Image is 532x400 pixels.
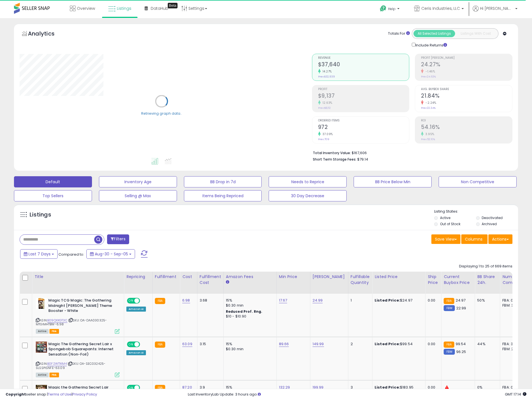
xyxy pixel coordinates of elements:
[482,215,503,220] label: Deactivated
[182,341,192,347] a: 63.09
[318,57,409,60] span: Revenue
[151,6,168,11] span: DataHub
[155,385,165,391] small: FBA
[226,274,274,280] div: Amazon Fees
[34,274,122,280] div: Title
[502,342,521,347] div: FBA: 3
[318,93,409,100] h2: $9,137
[313,274,346,280] div: [PERSON_NAME]
[375,385,400,390] b: Listed Price:
[226,342,272,347] div: 15%
[58,252,84,257] span: Compared to:
[473,6,517,18] a: Hi [PERSON_NAME]
[421,119,512,122] span: ROI
[375,341,400,347] b: Listed Price:
[477,298,496,303] div: 50%
[375,298,400,303] b: Listed Price:
[95,251,128,257] span: Aug-30 - Sep-05
[421,57,512,60] span: Profit [PERSON_NAME]
[375,342,421,347] div: $99.54
[36,342,47,353] img: 61Fjlhr6epL._SL40_.jpg
[318,124,409,131] h2: 972
[14,190,92,201] button: Top Sellers
[421,124,512,131] h2: 54.16%
[313,157,356,162] b: Short Term Storage Fees:
[434,209,518,214] p: Listing States:
[321,101,332,105] small: 12.63%
[77,6,95,11] span: Overview
[461,234,488,244] button: Columns
[456,341,466,347] span: 99.54
[424,132,434,136] small: 3.95%
[444,349,455,355] small: FBM
[318,138,329,141] small: Prev: 709
[6,392,97,397] div: seller snap | |
[36,298,47,309] img: 4184BjlTCfL._SL40_.jpg
[421,93,512,100] h2: 21.84%
[28,30,65,39] h5: Analytics
[444,298,454,304] small: FBA
[505,392,526,397] span: 2025-09-13 17:14 GMT
[439,176,517,187] button: Non Competitive
[226,385,272,390] div: 15%
[226,280,229,285] small: Amazon Fees.
[200,298,219,303] div: 3.68
[477,385,496,390] div: 0%
[408,42,454,48] div: Include Returns
[182,298,190,303] a: 6.98
[428,274,439,286] div: Ship Price
[126,350,146,355] div: Amazon AI
[49,329,59,334] span: FBA
[155,274,178,280] div: Fulfillment
[99,176,177,187] button: Inventory Age
[444,342,454,348] small: FBA
[413,30,455,37] button: All Selected Listings
[502,274,523,286] div: Num of Comp.
[313,150,351,155] b: Total Inventory Value:
[226,309,263,314] b: Reduced Prof. Rng.
[428,298,437,303] div: 0.00
[99,190,177,201] button: Selling @ Max
[200,274,221,286] div: Fulfillment Cost
[47,318,67,323] a: B09QXXGT3C
[48,385,116,397] b: Magic the Gathering Secret Lair Everything is On Fire (Raised Foil)
[30,211,51,219] h5: Listings
[318,119,409,122] span: Ordered Items
[321,132,333,136] small: 37.09%
[424,69,435,74] small: -1.46%
[36,298,120,333] div: ASIN:
[313,385,324,390] a: 199.99
[279,274,308,280] div: Min Price
[375,274,423,280] div: Listed Price
[351,342,368,347] div: 2
[139,385,148,390] span: OFF
[456,298,466,303] span: 24.97
[424,101,436,105] small: -2.24%
[36,342,120,377] div: ASIN:
[502,347,521,352] div: FBM: 2
[36,329,49,334] span: All listings currently available for purchase on Amazon
[36,361,105,370] span: | SKU: OA-SEC032425-SLSSPISNFE-63.09
[139,342,148,347] span: OFF
[36,385,47,396] img: 61nkjCQ22IL._SL40_.jpg
[351,298,368,303] div: 1
[375,1,405,18] a: Help
[313,149,508,156] li: $167,606
[318,75,335,78] small: Prev: $32,939
[226,314,272,319] div: $10 - $10.90
[155,342,165,348] small: FBA
[421,138,435,141] small: Prev: 52.10%
[47,361,67,366] a: B0F2WT1KM4
[388,31,410,36] div: Totals For
[126,274,150,280] div: Repricing
[440,215,450,220] label: Active
[188,392,526,397] div: Last InventoryLab Update: 3 hours ago.
[139,298,148,303] span: OFF
[318,61,409,69] h2: $37,640
[444,274,472,286] div: Current Buybox Price
[279,385,290,390] a: 132.29
[477,342,496,347] div: 44%
[421,6,460,11] span: Ceris Industries, LLC
[354,176,432,187] button: BB Price Below Min
[480,6,514,11] span: Hi [PERSON_NAME]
